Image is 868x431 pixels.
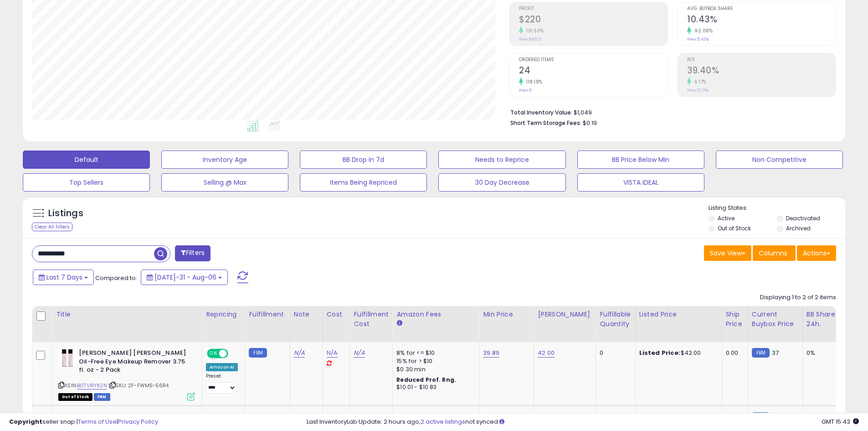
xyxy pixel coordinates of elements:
[58,349,195,400] div: ASIN:
[46,273,82,282] span: Last 7 Days
[822,417,859,426] span: 2025-08-14 15:43 GMT
[523,27,544,34] small: 131.60%
[249,348,267,358] small: FBM
[48,207,83,220] h5: Listings
[806,349,837,357] div: 0%
[9,417,42,426] strong: Copyright
[726,310,744,329] div: Ship Price
[806,310,840,329] div: BB Share 24h.
[9,418,158,426] div: seller snap | |
[687,88,709,93] small: Prev: 37.11%
[726,349,741,357] div: 0.00
[752,348,770,358] small: FBM
[23,173,150,192] button: Top Sellers
[108,382,169,389] span: | SKU: 2F-FWM5-56R4
[583,119,597,127] span: $0.19
[249,310,286,319] div: Fulfillment
[691,27,713,34] small: 92.08%
[300,151,427,169] button: BB Drop in 7d
[396,376,456,384] b: Reduced Prof. Rng.
[175,245,211,261] button: Filters
[161,151,288,169] button: Inventory Age
[77,382,107,389] a: B07VX1YK2N
[786,214,820,222] label: Deactivated
[227,350,241,358] span: OFF
[354,310,389,329] div: Fulfillment Cost
[396,319,402,327] small: Amazon Fees.
[759,249,787,258] span: Columns
[716,151,843,169] button: Non Competitive
[519,57,668,62] span: Ordered Items
[687,65,836,78] h2: 39.40%
[691,78,707,85] small: 6.17%
[519,14,668,26] h2: $220
[58,393,92,401] span: All listings that are currently out of stock and unavailable for purchase on Amazon
[538,310,592,319] div: [PERSON_NAME]
[23,151,150,169] button: Default
[709,204,845,213] p: Listing States:
[208,350,219,358] span: ON
[354,348,365,358] a: N/A
[483,310,530,319] div: Min Price
[704,245,751,261] button: Save View
[94,393,110,401] span: FBM
[327,310,346,319] div: Cost
[421,417,465,426] a: 2 active listings
[752,310,799,329] div: Current Buybox Price
[687,57,836,62] span: ROI
[95,274,137,282] span: Compared to:
[206,363,238,371] div: Amazon AI
[510,106,829,117] li: $1,049
[687,6,836,11] span: Avg. Buybox Share
[639,310,718,319] div: Listed Price
[118,417,158,426] a: Privacy Policy
[786,224,811,232] label: Archived
[577,173,704,192] button: VISTA IDEAL
[307,418,859,426] div: Last InventoryLab Update: 2 hours ago, not synced.
[523,78,543,85] small: 118.18%
[56,310,198,319] div: Title
[78,417,117,426] a: Terms of Use
[760,293,836,302] div: Displaying 1 to 2 of 2 items
[483,348,499,358] a: 39.89
[600,310,631,329] div: Fulfillable Quantity
[438,151,565,169] button: Needs to Reprice
[161,173,288,192] button: Selling @ Max
[687,14,836,26] h2: 10.43%
[797,245,836,261] button: Actions
[639,349,715,357] div: $42.00
[510,109,572,116] b: Total Inventory Value:
[58,349,77,367] img: 41ZQQSjnDHL._SL40_.jpg
[79,349,190,377] b: [PERSON_NAME] [PERSON_NAME] Oil-Free Eye Makeup Remover 3.75 fl. oz - 2 Pack
[32,223,72,231] div: Clear All Filters
[396,310,475,319] div: Amazon Fees
[519,36,542,42] small: Prev: $95.12
[519,6,668,11] span: Profit
[538,348,555,358] a: 42.00
[687,36,709,42] small: Prev: 5.43%
[294,310,319,319] div: Note
[327,348,338,358] a: N/A
[639,348,681,357] b: Listed Price:
[577,151,704,169] button: BB Price Below Min
[519,88,532,93] small: Prev: 11
[772,348,779,357] span: 37
[141,270,228,285] button: [DATE]-31 - Aug-06
[206,373,238,394] div: Preset:
[294,348,305,358] a: N/A
[718,224,751,232] label: Out of Stock
[396,384,472,391] div: $10.01 - $10.83
[206,310,241,319] div: Repricing
[438,173,565,192] button: 30 Day Decrease
[396,349,472,357] div: 8% for <= $10
[396,357,472,365] div: 15% for > $10
[718,214,734,222] label: Active
[519,65,668,78] h2: 24
[154,273,216,282] span: [DATE]-31 - Aug-06
[510,119,581,127] b: Short Term Storage Fees:
[33,270,94,285] button: Last 7 Days
[300,173,427,192] button: Items Being Repriced
[396,365,472,374] div: $0.30 min
[753,245,796,261] button: Columns
[600,349,628,357] div: 0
